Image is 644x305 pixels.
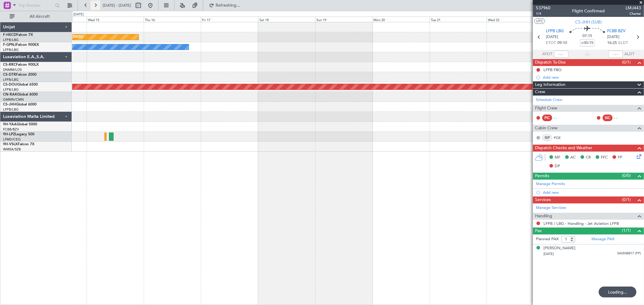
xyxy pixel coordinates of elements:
div: Add new [543,190,641,195]
span: CS-RRC [3,63,16,67]
span: Dispatch To-Dos [535,59,566,66]
span: ALDT [624,51,634,57]
a: CS-DTRFalcon 2000 [3,73,37,77]
span: CS-JHH [3,103,16,106]
a: Manage Services [536,205,566,211]
a: LFPB/LBG [3,87,19,92]
button: Refreshing... [206,1,242,10]
div: [DATE] [73,12,84,17]
span: Permits [535,173,549,180]
a: CS-DOUGlobal 6500 [3,83,38,86]
span: (1/1) [622,227,631,234]
span: 9H-YAA [3,123,17,126]
span: Handling [535,213,552,220]
span: Crew [535,89,545,96]
div: Fri 17 [201,17,258,22]
span: Flight Crew [535,105,557,112]
span: Charter [626,11,641,16]
a: 9H-YAAGlobal 5000 [3,123,37,126]
div: Mon 20 [373,17,430,22]
div: Wed 22 [487,17,544,22]
a: LFPB / LBG - Handling - Jet Aviation LFPB [543,221,619,226]
div: Wed 15 [87,17,144,22]
span: 1/4 [536,11,550,16]
span: LMJ443 [626,5,641,11]
a: DNMM/LOS [3,68,22,72]
span: Pax [535,228,542,234]
span: CR [586,155,591,161]
span: (0/1) [622,197,631,203]
a: GMMN/CMN [3,97,24,102]
a: CN-RAKGlobal 6000 [3,93,38,96]
span: [DATE] [543,252,554,256]
span: ELDT [618,40,628,46]
label: Planned PAX [536,236,559,242]
div: [PERSON_NAME] [543,245,575,251]
span: (0/0) [622,172,631,179]
a: LFMD/CEQ [3,137,21,142]
a: LFPB/LBG [3,107,19,112]
a: FCBB/BZV [3,127,19,132]
span: (0/1) [622,59,631,65]
span: SA0048817 (PP) [617,251,641,256]
div: ISP [542,134,552,141]
input: Trip Number [18,1,53,10]
span: FCBB BZV [607,28,626,34]
span: FFC [601,155,608,161]
span: 09:10 [558,40,567,46]
div: - - [614,115,628,121]
span: 07:15 [582,33,592,39]
div: Flight Confirmed [572,8,605,14]
a: LFPB/LBG [3,77,19,82]
span: FP [618,155,622,161]
span: Services [535,197,551,203]
span: [DATE] [607,34,620,40]
div: - - [554,115,567,121]
a: CS-JHHGlobal 6000 [3,103,37,106]
a: LFPB/LBG [3,38,19,42]
a: PGE [554,135,567,140]
a: 9H-VSLKFalcon 7X [3,143,34,146]
div: Thu 16 [144,17,201,22]
div: Loading... [599,287,636,297]
button: All Aircraft [7,12,66,21]
div: Tue 21 [430,17,487,22]
span: Refreshing... [215,3,241,8]
span: CS-DOU [3,83,17,86]
div: Sat 18 [258,17,315,22]
input: --:-- [554,51,569,58]
span: Cabin Crew [535,125,558,132]
a: WMSA/SZB [3,147,21,152]
div: SIC [603,115,613,121]
a: CS-RRCFalcon 900LX [3,63,39,67]
button: UTC [534,18,545,24]
span: CS-JHH (SUB) [575,19,602,25]
span: 537960 [536,5,550,11]
span: Dispatch Checks and Weather [535,145,592,152]
span: 9H-LPZ [3,133,15,136]
div: LFPB FBO [543,67,562,72]
span: AC [570,155,576,161]
span: All Aircraft [16,14,64,19]
span: F-GPNJ [3,43,16,47]
span: 9H-VSLK [3,143,18,146]
span: [DATE] [546,34,559,40]
a: Manage Permits [536,181,565,187]
a: Schedule Crew [536,97,562,103]
div: PIC [542,115,552,121]
a: F-GPNJFalcon 900EX [3,43,39,47]
span: 16:25 [607,40,617,46]
div: Add new [543,75,641,80]
span: ATOT [543,51,553,57]
span: ETOT [546,40,556,46]
span: DP [555,163,560,169]
a: Manage PAX [591,236,614,242]
a: LFPB/LBG [3,48,19,52]
div: Sun 19 [315,17,372,22]
span: CN-RAK [3,93,17,96]
span: CS-DTR [3,73,16,77]
a: F-HECDFalcon 7X [3,33,33,37]
span: LFPB LBG [546,28,564,34]
a: 9H-LPZLegacy 500 [3,133,34,136]
span: Leg Information [535,81,566,88]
